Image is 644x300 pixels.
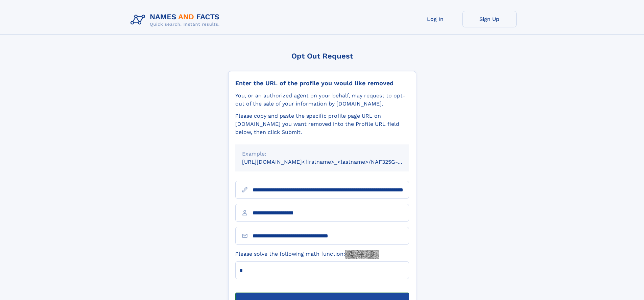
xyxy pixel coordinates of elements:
[242,159,422,165] small: [URL][DOMAIN_NAME]<firstname>_<lastname>/NAF325G-xxxxxxxx
[235,112,409,136] div: Please copy and paste the specific profile page URL on [DOMAIN_NAME] you want removed into the Pr...
[235,250,379,259] label: Please solve the following math function:
[128,11,225,29] img: Logo Names and Facts
[408,11,462,27] a: Log In
[228,52,416,60] div: Opt Out Request
[235,92,409,108] div: You, or an authorized agent on your behalf, may request to opt-out of the sale of your informatio...
[462,11,517,27] a: Sign Up
[235,79,409,87] div: Enter the URL of the profile you would like removed
[242,150,402,158] div: Example:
